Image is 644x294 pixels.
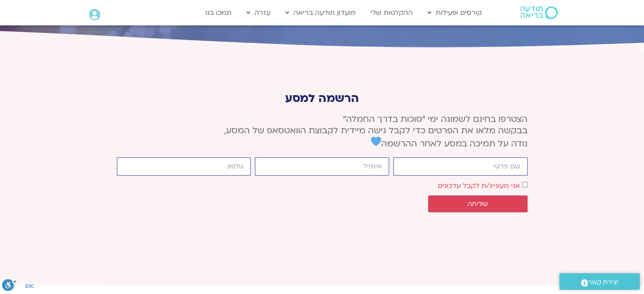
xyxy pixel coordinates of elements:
form: טופס חדש [117,157,528,217]
span: יצירת קשר [588,277,619,288]
a: תמכו בנו [201,5,236,21]
input: אימייל [255,157,389,176]
button: שליחה [428,195,528,212]
p: הרשמה למסע [117,92,528,105]
span: שליחה [467,200,488,208]
label: אני מעוניינ/ת לקבל עדכונים [438,181,520,190]
a: קורסים ופעילות [423,5,486,21]
a: ההקלטות שלי [366,5,417,21]
p: הצטרפו בחינם לשמונה ימי ״סוכות בדרך החמלה״ [117,113,528,149]
span: בבקשה מלאו את הפרטים כדי לקבל גישה מיידית לקבוצת הוואטסאפ של המסע, [224,125,528,136]
input: שם פרטי [393,157,528,176]
a: מועדון תודעה בריאה [281,5,360,21]
img: 💙 [371,136,381,146]
span: נודה על תמיכה במסע לאחר ההרשמה [371,138,528,149]
img: תודעה בריאה [520,6,558,19]
a: יצירת קשר [559,273,640,290]
input: מותר להשתמש רק במספרים ותווי טלפון (#, -, *, וכו'). [117,157,251,176]
a: עזרה [242,5,275,21]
